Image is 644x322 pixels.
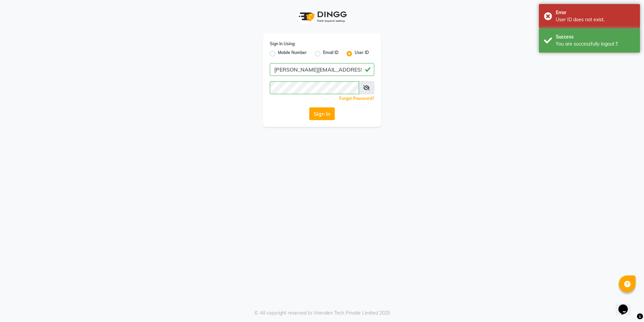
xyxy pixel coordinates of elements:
input: Username [270,63,374,76]
div: Success [556,33,635,41]
div: User ID does not exist. [556,16,635,23]
label: Sign In Using: [270,41,295,47]
div: You are successfully logout !! [556,41,635,48]
img: logo1.svg [295,7,349,27]
button: Sign In [309,107,335,120]
iframe: chat widget [616,295,637,315]
label: Mobile Number [278,50,307,58]
input: Username [270,81,359,94]
label: Email ID [323,50,339,58]
a: Forgot Password? [339,96,374,101]
div: Error [556,9,635,16]
label: User ID [355,50,369,58]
